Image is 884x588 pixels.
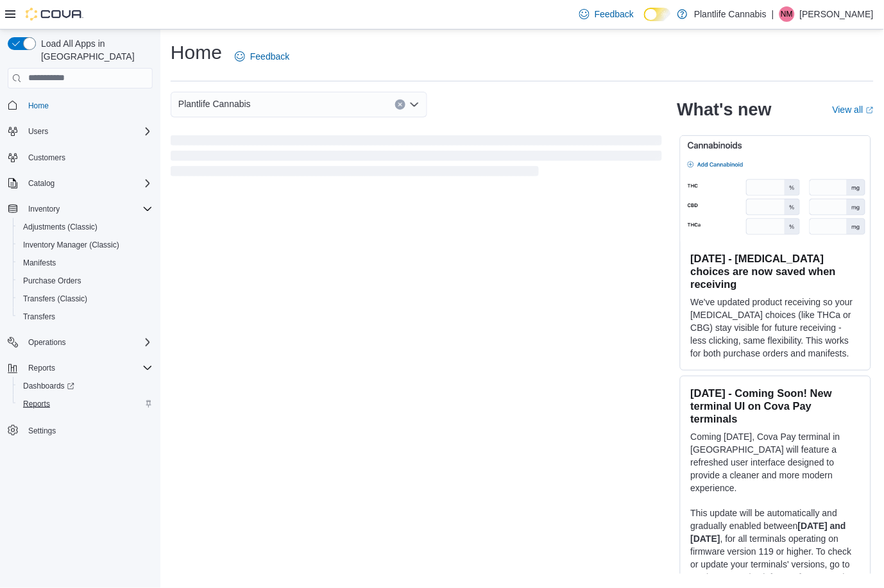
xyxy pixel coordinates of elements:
[171,40,222,65] h1: Home
[23,176,153,191] span: Catalog
[23,381,74,391] span: Dashboards
[23,258,56,268] span: Manifests
[772,6,774,22] p: |
[691,507,860,584] p: This update will be automatically and gradually enabled between , for all terminals operating on ...
[18,255,153,271] span: Manifests
[23,335,153,350] span: Operations
[18,291,153,307] span: Transfers (Classic)
[395,99,405,110] button: Clear input
[23,360,153,376] span: Reports
[26,8,83,21] img: Cova
[23,294,87,304] span: Transfers (Classic)
[18,273,153,289] span: Purchase Orders
[23,149,153,165] span: Customers
[691,252,860,290] h3: [DATE] - [MEDICAL_DATA] choices are now saved when receiving
[866,106,874,114] svg: External link
[644,21,645,22] span: Dark Mode
[18,309,60,324] a: Transfers
[3,148,158,167] button: Customers
[171,138,662,179] span: Loading
[3,174,158,192] button: Catalog
[18,219,153,235] span: Adjustments (Classic)
[781,6,794,22] span: NM
[13,272,158,290] button: Purchase Orders
[833,105,874,115] a: View allExternal link
[23,201,153,217] span: Inventory
[3,200,158,218] button: Inventory
[3,333,158,351] button: Operations
[18,237,153,253] span: Inventory Manager (Classic)
[691,296,860,360] p: We've updated product receiving so your [MEDICAL_DATA] choices (like THCa or CBG) stay visible fo...
[694,6,767,22] p: Plantlife Cannabis
[18,396,55,412] a: Reports
[18,255,61,271] a: Manifests
[18,309,153,324] span: Transfers
[595,8,634,21] span: Feedback
[23,312,55,322] span: Transfers
[23,240,119,250] span: Inventory Manager (Classic)
[28,101,49,111] span: Home
[28,178,55,189] span: Catalog
[23,124,153,139] span: Users
[28,153,65,163] span: Customers
[644,8,671,21] input: Dark Mode
[23,98,54,113] a: Home
[18,291,92,307] a: Transfers (Classic)
[779,6,795,22] div: Nicole Mowat
[13,290,158,308] button: Transfers (Classic)
[23,422,153,438] span: Settings
[18,378,80,394] a: Dashboards
[691,387,860,425] h3: [DATE] - Coming Soon! New terminal UI on Cova Pay terminals
[23,335,71,350] button: Operations
[13,308,158,326] button: Transfers
[23,201,65,217] button: Inventory
[28,204,60,214] span: Inventory
[13,236,158,254] button: Inventory Manager (Classic)
[800,6,874,22] p: [PERSON_NAME]
[18,237,124,253] a: Inventory Manager (Classic)
[18,219,103,235] a: Adjustments (Classic)
[3,421,158,439] button: Settings
[28,126,48,137] span: Users
[23,124,53,139] button: Users
[23,360,60,376] button: Reports
[36,37,153,63] span: Load All Apps in [GEOGRAPHIC_DATA]
[23,276,81,286] span: Purchase Orders
[13,377,158,395] a: Dashboards
[18,273,87,289] a: Purchase Orders
[3,122,158,140] button: Users
[28,426,56,436] span: Settings
[250,50,289,63] span: Feedback
[13,395,158,413] button: Reports
[677,99,772,120] h2: What's new
[28,337,66,348] span: Operations
[178,96,251,112] span: Plantlife Cannabis
[23,399,50,409] span: Reports
[691,430,860,494] p: Coming [DATE], Cova Pay terminal in [GEOGRAPHIC_DATA] will feature a refreshed user interface des...
[3,359,158,377] button: Reports
[23,222,98,232] span: Adjustments (Classic)
[13,218,158,236] button: Adjustments (Classic)
[18,396,153,412] span: Reports
[13,254,158,272] button: Manifests
[574,1,639,27] a: Feedback
[23,150,71,165] a: Customers
[28,363,55,373] span: Reports
[3,96,158,115] button: Home
[409,99,420,110] button: Open list of options
[230,44,294,69] a: Feedback
[8,91,153,473] nav: Complex example
[23,97,153,113] span: Home
[23,176,60,191] button: Catalog
[18,378,153,394] span: Dashboards
[23,423,61,439] a: Settings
